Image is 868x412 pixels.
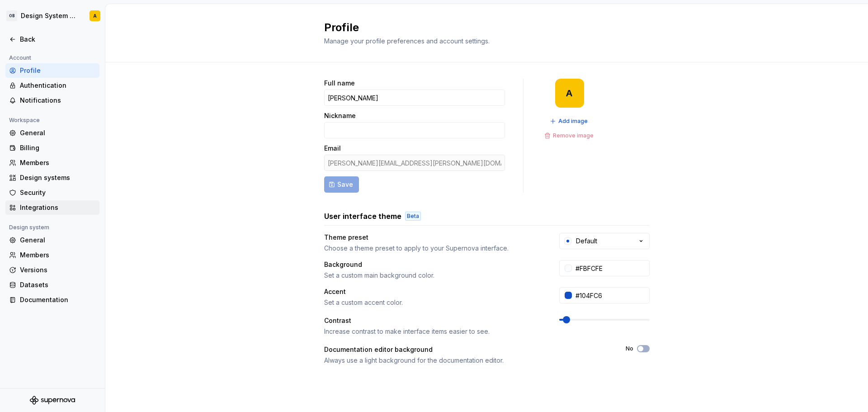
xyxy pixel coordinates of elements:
span: Add image [558,118,588,125]
div: Back [20,35,96,44]
span: Manage your profile preferences and account settings. [324,37,490,45]
a: Authentication [5,78,99,93]
a: Profile [5,63,99,78]
div: Security [20,188,96,197]
div: OB [6,10,17,21]
div: Set a custom main background color. [324,271,543,280]
a: Integrations [5,200,99,215]
a: General [5,233,99,247]
button: OBDesign System TestA [2,6,103,26]
a: General [5,126,99,140]
div: Set a custom accent color. [324,298,543,307]
div: Always use a light background for the documentation editor. [324,356,609,365]
div: Datasets [20,280,96,289]
div: Background [324,260,543,269]
a: Members [5,248,99,262]
a: Documentation [5,293,99,307]
div: A [566,90,573,97]
div: Versions [20,265,96,275]
label: Full name [324,79,355,88]
a: Datasets [5,278,99,292]
div: A [93,12,97,19]
h3: User interface theme [324,211,401,222]
div: General [20,128,96,137]
div: Theme preset [324,233,543,242]
div: Members [20,158,96,167]
label: Email [324,144,341,153]
label: No [626,345,633,352]
div: Beta [405,212,421,221]
div: Documentation editor background [324,345,609,354]
div: Profile [20,66,96,75]
div: Integrations [20,203,96,212]
div: Default [576,237,597,246]
a: Security [5,185,99,200]
div: General [20,236,96,245]
a: Billing [5,141,99,155]
a: Notifications [5,93,99,108]
div: Members [20,251,96,260]
button: Default [559,233,650,249]
input: #FFFFFF [572,260,650,276]
div: Authentication [20,81,96,90]
h2: Profile [324,20,639,35]
div: Billing [20,143,96,152]
a: Back [5,32,99,47]
button: Add image [547,115,592,128]
a: Versions [5,263,99,277]
div: Design system [5,222,53,233]
div: Workspace [5,115,43,126]
svg: Supernova Logo [30,396,75,405]
div: Increase contrast to make interface items easier to see. [324,327,543,336]
a: Members [5,156,99,170]
div: Documentation [20,295,96,304]
a: Design systems [5,170,99,185]
div: Contrast [324,316,543,325]
div: Choose a theme preset to apply to your Supernova interface. [324,244,543,253]
div: Account [5,52,35,63]
div: Notifications [20,96,96,105]
input: #104FC6 [572,287,650,303]
div: Design systems [20,173,96,182]
label: Nickname [324,111,356,120]
div: Design System Test [21,11,79,20]
div: Accent [324,287,543,296]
